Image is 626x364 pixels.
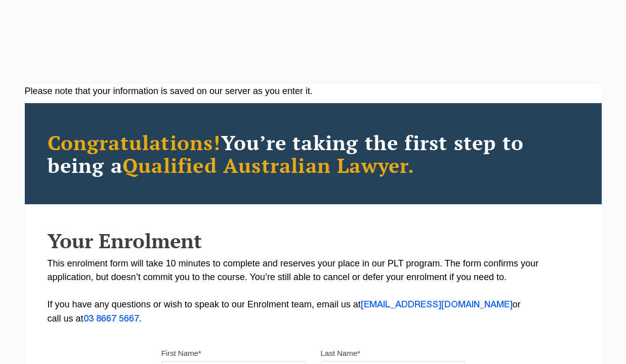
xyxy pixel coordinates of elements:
[48,230,579,252] h2: Your Enrolment
[84,315,139,323] a: 03 8667 5667
[48,129,221,156] span: Congratulations!
[361,301,513,309] a: [EMAIL_ADDRESS][DOMAIN_NAME]
[161,348,201,358] label: First Name*
[25,84,602,98] div: Please note that your information is saved on our server as you enter it.
[48,131,579,176] h2: You’re taking the first step to being a
[321,348,360,358] label: Last Name*
[122,152,415,178] span: Qualified Australian Lawyer.
[48,257,579,326] p: This enrolment form will take 10 minutes to complete and reserves your place in our PLT program. ...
